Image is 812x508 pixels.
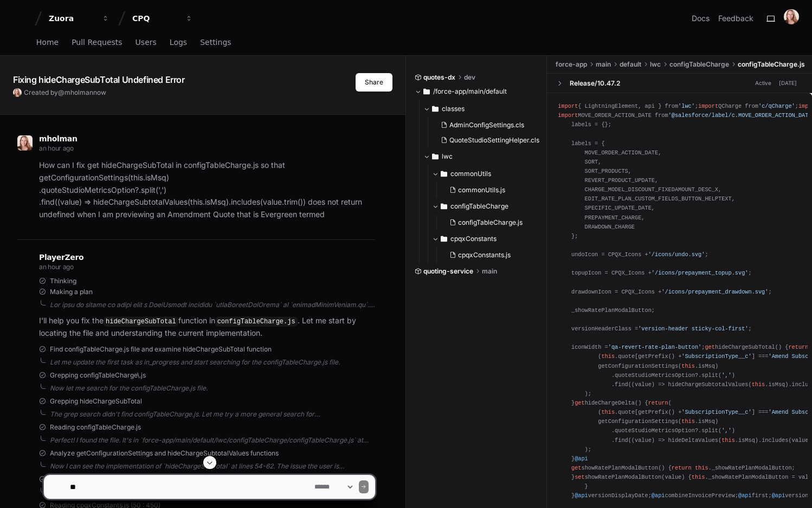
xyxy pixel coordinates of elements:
button: lwc [423,148,546,165]
span: import [558,103,578,109]
a: Settings [200,30,231,55]
span: lwc [442,152,453,161]
span: default [620,60,641,69]
span: 'SubscriptionType__c' [681,409,751,415]
span: now [93,88,106,96]
div: The grep search didn't find configTableCharge.js. Let me try a more general search for "configTab... [50,410,375,419]
iframe: Open customer support [777,472,807,502]
span: configTableCharge.js [458,218,523,227]
svg: Directory [441,200,447,213]
a: Users [136,30,157,55]
svg: Directory [441,167,447,180]
div: [DATE] [779,79,797,87]
span: QuoteStudioSettingHelper.cls [449,136,539,145]
div: Zuora [49,13,95,24]
span: get [575,400,584,406]
span: an hour ago [39,144,74,152]
a: Logs [170,30,187,55]
span: Active [752,78,775,88]
span: cpqxConstants [450,235,497,243]
span: mholman [39,134,78,143]
span: Pull Requests [72,39,122,45]
span: AdminConfigSettings.cls [449,121,524,129]
svg: Directory [441,232,447,245]
span: Making a plan [50,288,93,296]
button: QuoteStudioSettingHelper.cls [436,133,539,148]
button: /force-app/main/default [415,83,539,100]
p: How can I fix get hideChargeSubTotal in configTableCharge.js so that getConfigurationSettings(thi... [39,159,375,221]
span: Logs [170,39,187,45]
img: ACg8ocIU-Sb2BxnMcntMXmziFCr-7X-gNNbgA1qH7xs1u4x9U1zCTVyX=s96-c [13,88,22,97]
img: ACg8ocIU-Sb2BxnMcntMXmziFCr-7X-gNNbgA1qH7xs1u4x9U1zCTVyX=s96-c [17,135,33,151]
button: configTableCharge [432,198,546,215]
span: mholman [65,88,93,96]
span: 'c/qCharge' [758,103,795,109]
span: Grepping configTableCharge\.js [50,371,146,380]
button: commonUtils.js [445,183,539,198]
button: classes [423,100,546,118]
div: Now let me search for the configTableCharge.js file. [50,384,375,393]
button: CPQ [128,9,197,28]
span: main [596,60,611,69]
button: AdminConfigSettings.cls [436,118,539,133]
span: '/icons/undo.svg' [648,251,705,258]
span: this [681,418,695,425]
span: Thinking [50,277,76,285]
a: Docs [692,13,710,24]
span: Created by [24,88,106,97]
span: quotes-dx [423,73,455,82]
span: quoting-service [423,267,473,276]
button: cpqxConstants.js [445,248,539,263]
span: dev [464,73,475,82]
span: commonUtils [450,170,491,178]
span: import [558,112,578,119]
app-text-character-animate: Fixing hideChargeSubTotal Undefined Error [13,74,185,85]
span: @api [575,455,588,462]
span: ',' [721,427,731,434]
span: 'version-header sticky-col-first' [638,325,748,332]
span: this [601,353,615,360]
code: configTableCharge.js [215,317,298,327]
code: hideChargeSubTotal [104,317,178,327]
span: Grepping hideChargeSubTotal [50,397,142,406]
div: Lor ipsu do sitame co adipi elit s DoeiUsmodt incididu `utlaBoreetDolOrema` al `enimadMinimVeniam... [50,301,375,309]
span: import [698,103,718,109]
p: I'll help you fix the function in . Let me start by locating the file and understanding the curre... [39,315,375,340]
span: 'qa-revert-rate-plan-button' [608,344,702,350]
svg: Directory [432,102,439,115]
span: PlayerZero [39,254,83,260]
span: an hour ago [39,263,74,271]
button: Share [356,73,392,92]
a: Pull Requests [72,30,122,55]
button: configTableCharge.js [445,215,539,230]
span: get [705,344,714,350]
span: '/icons/prepayment_topup.svg' [652,270,749,276]
span: lwc [650,60,661,69]
span: '/icons/prepayment_drawdown.svg' [661,289,768,295]
span: Analyze getConfigurationSettings and hideChargeSubtotalValues functions [50,449,279,458]
button: Zuora [44,9,114,28]
span: 'lwc' [678,103,695,109]
span: /force-app/main/default [433,87,507,96]
span: this [721,437,735,444]
span: return [788,344,808,350]
button: cpqxConstants [432,230,546,248]
span: main [482,267,497,276]
svg: Directory [432,150,439,163]
div: Let me update the first task as in_progress and start searching for the configTableCharge.js file. [50,358,375,367]
span: Reading configTableCharge.js [50,423,141,432]
svg: Directory [423,85,430,98]
button: Feedback [718,13,753,24]
span: return [648,400,668,406]
span: 'SubscriptionType__c' [681,353,751,360]
span: this [601,409,615,415]
span: configTableCharge [450,202,508,211]
span: commonUtils.js [458,186,505,194]
span: configTableCharge.js [738,60,805,69]
span: Users [136,39,157,45]
div: Perfect! I found the file. It's in `force-app/main/default/lwc/configTableCharge/configTableCharg... [50,436,375,445]
div: Release/10.47.2 [570,79,620,88]
span: this [681,363,695,369]
span: classes [442,105,465,113]
span: Find configTableCharge.js file and examine hideChargeSubTotal function [50,345,272,354]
